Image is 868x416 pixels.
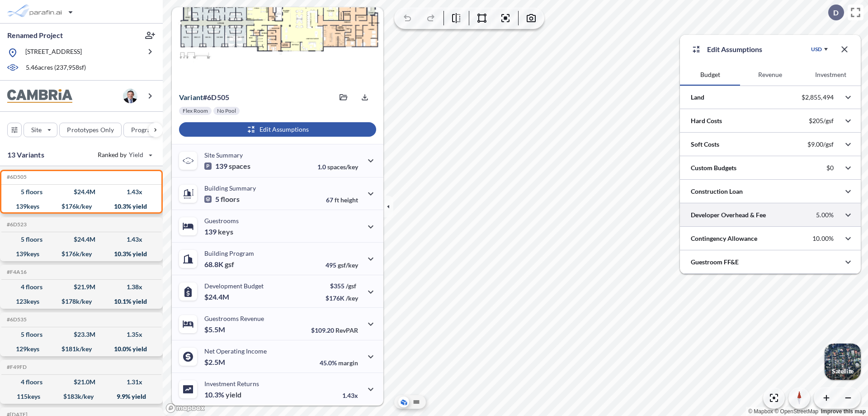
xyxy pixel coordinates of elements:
span: gsf [225,260,234,269]
p: $24.4M [204,292,231,301]
p: $2,855,494 [802,93,834,101]
button: Prototypes Only [59,123,122,137]
p: [STREET_ADDRESS] [25,47,82,58]
button: Aerial View [398,397,409,407]
h5: Click to copy the code [5,316,27,323]
h5: Click to copy the code [5,174,27,180]
button: Program [123,123,172,137]
p: 139 [204,162,250,171]
p: $205/gsf [809,117,834,125]
p: Prototypes Only [67,125,114,134]
img: user logo [123,89,137,103]
a: Mapbox homepage [165,403,205,413]
span: RevPAR [335,326,358,334]
p: 45.0% [320,359,358,367]
p: Flex Room [183,107,208,115]
span: ft [335,196,339,204]
span: floors [221,195,240,204]
p: Guestroom FF&E [691,258,739,267]
p: Site [31,125,42,134]
button: Budget [680,64,740,86]
button: Edit Assumptions [179,122,376,137]
p: D [833,9,839,17]
h5: Click to copy the code [5,269,27,275]
p: 1.0 [317,163,358,171]
h5: Click to copy the code [5,221,27,228]
p: 5 [204,195,240,204]
p: $2.5M [204,358,226,367]
span: spaces/key [327,163,358,171]
p: 68.8K [204,260,234,269]
button: Site [24,123,57,137]
p: $0 [826,164,834,172]
p: Building Program [204,249,254,257]
span: margin [338,359,358,367]
span: Variant [179,93,203,101]
p: 139 [204,227,233,236]
p: Guestrooms [204,217,239,225]
h5: Click to copy the code [5,364,27,370]
p: Investment Returns [204,380,259,387]
span: /gsf [346,282,356,290]
p: 1.43x [342,392,358,399]
p: $109.20 [311,326,358,334]
button: Ranked by Yield [90,148,158,162]
p: 10.3% [204,390,241,399]
span: spaces [229,162,250,171]
p: Land [691,93,704,102]
p: 5.46 acres ( 237,958 sf) [26,63,86,73]
p: Program [131,125,156,134]
p: Satellite [832,368,854,375]
a: Improve this map [821,408,866,415]
button: Investment [801,64,861,86]
button: Revenue [740,64,800,86]
p: Net Operating Income [204,347,267,355]
img: Switcher Image [825,344,861,380]
p: # 6d505 [179,93,229,102]
p: Hard Costs [691,116,722,125]
span: height [340,196,358,204]
p: Contingency Allowance [691,234,757,243]
span: yield [226,390,241,399]
p: Edit Assumptions [707,44,762,55]
img: BrandImage [7,89,72,103]
p: $5.5M [204,325,226,334]
p: 67 [326,196,358,204]
p: Custom Budgets [691,163,736,172]
span: /key [346,294,358,302]
a: Mapbox [748,408,773,415]
p: Development Budget [204,282,264,290]
p: Guestrooms Revenue [204,315,264,322]
p: No Pool [217,107,236,115]
p: $176K [325,294,358,302]
p: $355 [325,282,358,290]
span: gsf/key [338,261,358,269]
span: keys [218,227,233,236]
p: 13 Variants [7,149,44,160]
div: USD [811,46,822,53]
p: Site Summary [204,151,243,159]
span: Yield [129,150,144,159]
p: 10.00% [812,234,834,243]
p: Soft Costs [691,140,719,149]
p: $9.00/gsf [807,140,834,148]
a: OpenStreetMap [774,408,818,415]
p: Building Summary [204,184,256,192]
p: Renamed Project [7,30,63,40]
button: Switcher ImageSatellite [825,344,861,380]
button: Site Plan [411,397,422,407]
p: 495 [325,261,358,269]
p: Construction Loan [691,187,743,196]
